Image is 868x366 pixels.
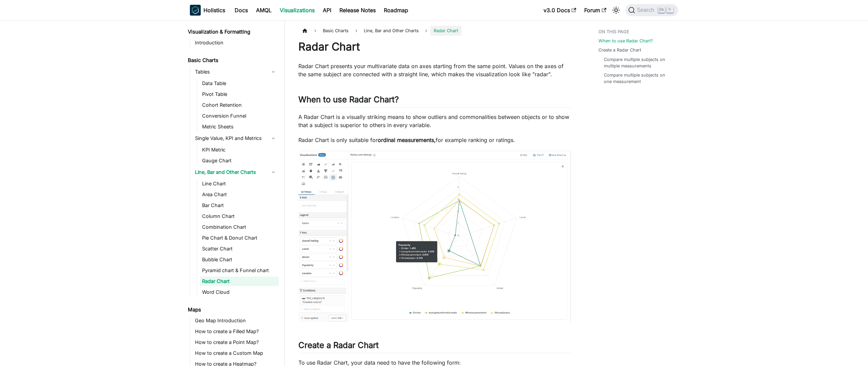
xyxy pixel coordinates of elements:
a: Compare multiple subjects on multiple measurements [604,56,671,69]
a: Radar Chart [200,277,279,286]
b: Holistics [203,6,225,14]
a: Gauge Chart [200,156,279,165]
a: Pivot Table [200,89,279,99]
a: Bubble Chart [200,255,279,264]
a: AMQL [252,5,276,16]
a: Conversion Funnel [200,111,279,121]
a: Introduction [193,38,279,47]
a: v3.0 Docs [539,5,580,16]
a: Line, Bar and Other Charts [193,167,279,178]
a: Metric Sheets [200,122,279,131]
a: Column Chart [200,211,279,221]
a: Line Chart [200,179,279,188]
a: How to create a Point Map? [193,338,279,347]
button: Switch between dark and light mode (currently light mode) [611,5,622,16]
a: Pyramid chart & Funnel chart [200,266,279,275]
span: Line, Bar and Other Charts [360,26,422,36]
a: Combination Chart [200,222,279,232]
a: HolisticsHolistics [190,5,225,16]
a: How to create a Filled Map? [193,327,279,336]
a: Visualization & Formatting [186,27,279,37]
a: Basic Charts [186,56,279,65]
a: KPI Metric [200,145,279,155]
strong: ordinal measurements, [378,137,436,143]
h2: When to use Radar Chart? [298,95,571,107]
a: Create a Radar Chart [598,47,641,53]
h1: Radar Chart [298,40,571,54]
a: Geo Map Introduction [193,316,279,325]
a: Single Value, KPI and Metrics [193,133,279,144]
span: Basic Charts [319,26,352,36]
h2: Create a Radar Chart [298,340,571,353]
nav: Breadcrumbs [298,26,571,36]
a: Pie Chart & Donut Chart [200,233,279,243]
a: When to use Radar Chart? [598,38,653,44]
p: Radar Chart presents your multivariate data on axes starting from the same point. Values on the a... [298,62,571,78]
a: Word Cloud [200,287,279,297]
a: Forum [580,5,610,16]
span: Radar Chart [430,26,461,36]
a: Release Notes [335,5,380,16]
a: Docs [231,5,252,16]
img: Holistics [190,5,201,16]
a: Home page [298,26,311,36]
a: Maps [186,305,279,314]
a: How to create a Custom Map [193,348,279,358]
a: API [319,5,335,16]
p: A Radar Chart is a visually striking means to show outliers and commonalities between objects or ... [298,113,571,129]
nav: Docs sidebar [183,20,285,366]
span: Search [635,7,658,13]
a: Data Table [200,79,279,88]
a: Compare multiple subjects on one measurement [604,72,671,85]
a: Area Chart [200,190,279,199]
a: Visualizations [276,5,319,16]
button: Search (Ctrl+K) [626,4,678,16]
a: Scatter Chart [200,244,279,253]
kbd: K [667,7,673,13]
a: Cohort Retention [200,100,279,110]
a: Bar Chart [200,201,279,210]
a: Roadmap [380,5,412,16]
a: Tables [193,66,279,77]
p: Radar Chart is only suitable for for example ranking or ratings. [298,136,571,144]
